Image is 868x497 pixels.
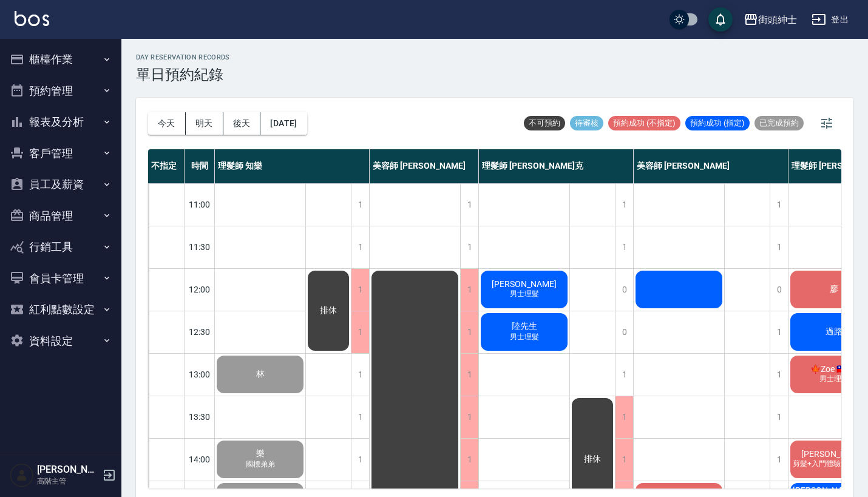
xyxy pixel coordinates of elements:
div: 1 [770,396,788,438]
div: 1 [460,226,478,268]
div: 1 [770,226,788,268]
button: 商品管理 [5,200,117,232]
button: 預約管理 [5,75,117,107]
span: 廖 [827,284,841,295]
div: 1 [351,184,369,226]
button: 明天 [186,112,223,135]
h3: 單日預約紀錄 [136,66,230,83]
span: 樂 [254,448,267,459]
div: 街頭紳士 [758,12,797,27]
span: [PERSON_NAME] [489,279,559,289]
div: 不指定 [148,149,185,183]
span: 待審核 [570,118,603,129]
div: 0 [770,269,788,311]
span: 陸先生 [509,321,540,332]
div: 1 [460,354,478,396]
div: 1 [460,439,478,481]
div: 14:00 [185,438,215,481]
h5: [PERSON_NAME] [37,464,99,476]
div: 理髮師 知樂 [215,149,370,183]
button: 櫃檯作業 [5,44,117,75]
img: Logo [15,11,49,26]
span: 男士理髮 [817,374,851,384]
button: 報表及分析 [5,106,117,138]
div: 1 [351,311,369,353]
span: 國標弟弟 [243,459,277,470]
span: 排休 [317,305,339,316]
button: 資料設定 [5,325,117,357]
img: Person [10,463,34,487]
button: 客戶管理 [5,138,117,169]
div: 1 [615,396,633,438]
div: 12:30 [185,311,215,353]
div: 美容師 [PERSON_NAME] [370,149,479,183]
h2: day Reservation records [136,53,230,61]
div: 1 [460,311,478,353]
span: 男士理髮 [507,289,541,299]
span: 已完成預約 [754,118,804,129]
div: 1 [615,354,633,396]
div: 1 [351,396,369,438]
button: save [708,7,733,32]
button: 紅利點數設定 [5,294,117,325]
p: 高階主管 [37,476,99,487]
div: 1 [351,439,369,481]
span: 過路 [823,326,845,337]
div: 0 [615,311,633,353]
div: 13:00 [185,353,215,396]
button: 登出 [807,8,853,31]
div: 1 [615,439,633,481]
div: 1 [770,184,788,226]
button: 後天 [223,112,261,135]
span: 男士理髮 [507,332,541,342]
button: 會員卡管理 [5,263,117,294]
div: 時間 [185,149,215,183]
div: 13:30 [185,396,215,438]
button: [DATE] [260,112,307,135]
div: 1 [770,311,788,353]
span: 預約成功 (指定) [685,118,750,129]
div: 1 [351,226,369,268]
div: 美容師 [PERSON_NAME] [634,149,788,183]
div: 1 [615,226,633,268]
button: 員工及薪資 [5,169,117,200]
div: 1 [770,354,788,396]
div: 0 [615,269,633,311]
button: 街頭紳士 [739,7,802,32]
span: 林 [254,369,267,380]
button: 行銷工具 [5,231,117,263]
div: 12:00 [185,268,215,311]
span: 🍁Zoe 🇹🇼🇦🇺 [808,364,860,374]
span: 排休 [581,454,603,465]
div: 11:00 [185,183,215,226]
div: 1 [351,354,369,396]
div: 11:30 [185,226,215,268]
div: 1 [351,269,369,311]
div: 1 [615,184,633,226]
button: 今天 [148,112,186,135]
div: 1 [460,184,478,226]
div: 1 [460,269,478,311]
div: 理髮師 [PERSON_NAME]克 [479,149,634,183]
span: 不可預約 [524,118,565,129]
div: 1 [770,439,788,481]
span: 預約成功 (不指定) [608,118,680,129]
div: 1 [460,396,478,438]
